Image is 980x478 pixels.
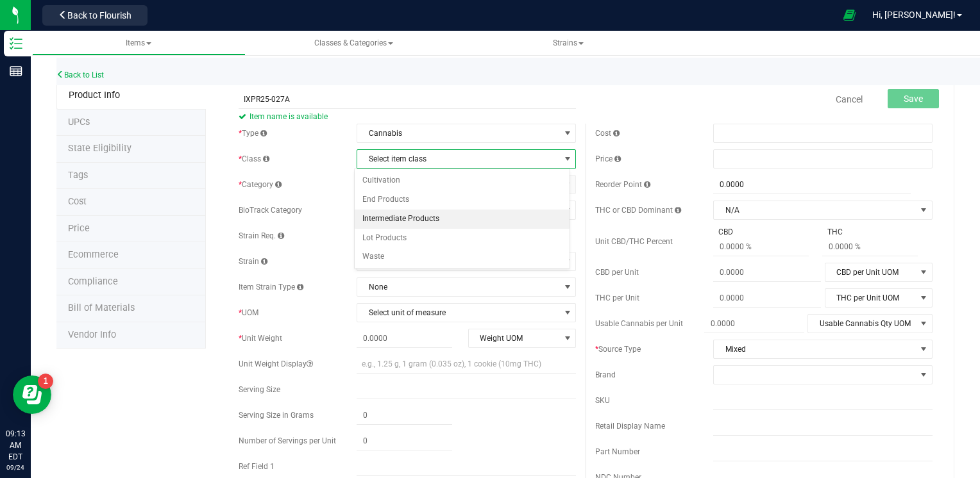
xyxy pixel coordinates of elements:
[595,422,665,431] span: Retail Display Name
[239,436,336,445] span: Number of Servings per Unit
[239,154,269,163] span: Class
[595,268,639,277] span: CBD per Unit
[835,3,864,28] span: Open Ecommerce Menu
[808,315,916,333] span: Usable Cannabis Qty UOM
[67,10,131,21] span: Back to Flourish
[595,180,650,189] span: Reorder Point
[595,396,610,405] span: SKU
[307,360,313,368] i: Custom display text for unit weight (e.g., '1.25 g', '1 gram (0.035 oz)', '1 cookie (10mg THC)')
[239,308,258,317] span: UOM
[595,370,616,379] span: Brand
[239,257,267,266] span: Strain
[239,231,284,240] span: Strain Req.
[357,304,559,322] span: Select unit of measure
[239,90,576,109] input: Item name
[916,201,932,219] span: select
[69,90,120,101] span: Product Info
[822,238,918,256] input: 0.0000 %
[357,278,559,296] span: None
[239,206,302,215] span: BioTrack Category
[68,276,118,287] span: Compliance
[713,226,738,238] span: CBD
[239,334,282,343] span: Unit Weight
[239,385,280,394] span: Serving Size
[355,190,570,210] li: End Products
[68,329,116,340] span: Vendor Info
[822,226,848,238] span: THC
[595,237,673,246] span: Unit CBD/THC Percent
[916,289,932,307] span: select
[68,170,88,181] span: Tag
[595,129,620,138] span: Cost
[713,238,809,256] input: 0.0000 %
[713,289,821,307] input: 0.0000
[836,93,863,106] a: Cancel
[357,354,576,374] input: e.g., 1.25 g, 1 gram (0.035 oz), 1 cookie (10mg THC)
[825,263,916,281] span: CBD per Unit UOM
[714,201,916,219] span: N/A
[713,263,821,281] input: 0.0000
[357,124,559,142] span: Cannabis
[469,329,559,347] span: Weight UOM
[595,345,641,354] span: Source Type
[239,180,282,189] span: Category
[355,171,570,190] li: Cultivation
[68,249,119,260] span: Ecommerce
[357,406,452,424] input: 0
[872,10,956,20] span: Hi, [PERSON_NAME]!
[916,315,932,333] span: select
[904,94,923,104] span: Save
[68,196,87,207] span: Cost
[10,65,22,78] inline-svg: Reports
[595,206,681,215] span: THC or CBD Dominant
[239,109,576,124] span: Item name is available
[888,89,939,108] button: Save
[239,411,314,420] span: Serving Size in Grams
[6,463,25,472] p: 09/24
[559,304,575,322] span: select
[68,302,135,313] span: Bill of Materials
[559,150,575,168] span: select
[916,263,932,281] span: select
[553,38,584,47] span: Strains
[68,143,131,154] span: Tag
[355,229,570,248] li: Lot Products
[595,154,621,163] span: Price
[42,5,148,26] button: Back to Flourish
[595,319,683,328] span: Usable Cannabis per Unit
[68,117,90,128] span: Tag
[239,359,313,368] span: Unit Weight Display
[314,38,393,47] span: Classes & Categories
[595,293,639,302] span: THC per Unit
[38,374,53,389] iframe: Resource center unread badge
[10,37,22,50] inline-svg: Inventory
[357,150,559,168] span: Select item class
[714,340,916,358] span: Mixed
[239,283,303,292] span: Item Strain Type
[713,176,911,194] input: 0.0000
[13,375,51,414] iframe: Resource center
[559,124,575,142] span: select
[126,38,151,47] span: Items
[916,340,932,358] span: select
[239,129,267,138] span: Type
[239,462,275,471] span: Ref Field 1
[825,289,916,307] span: THC per Unit UOM
[68,223,90,234] span: Price
[357,432,452,450] input: 0
[355,247,570,267] li: Waste
[595,447,640,456] span: Part Number
[357,329,452,347] input: 0.0000
[56,70,104,79] a: Back to List
[6,428,25,463] p: 09:13 AM EDT
[355,210,570,229] li: Intermediate Products
[704,315,804,333] input: 0.0000
[559,329,575,347] span: select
